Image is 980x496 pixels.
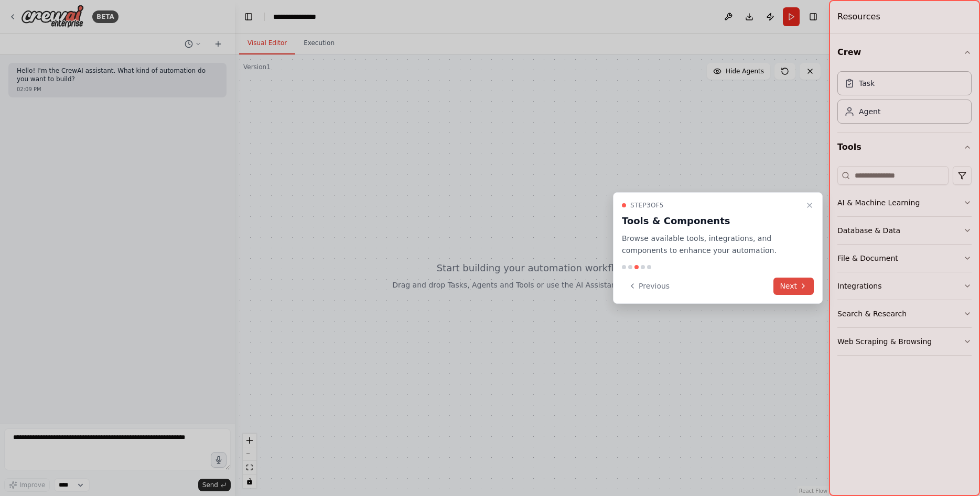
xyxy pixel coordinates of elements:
[803,199,816,212] button: Close walkthrough
[773,278,814,295] button: Next
[622,233,801,257] p: Browse available tools, integrations, and components to enhance your automation.
[241,9,256,24] button: Hide left sidebar
[630,201,664,210] span: Step 3 of 5
[622,214,801,228] h3: Tools & Components
[622,278,676,295] button: Previous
